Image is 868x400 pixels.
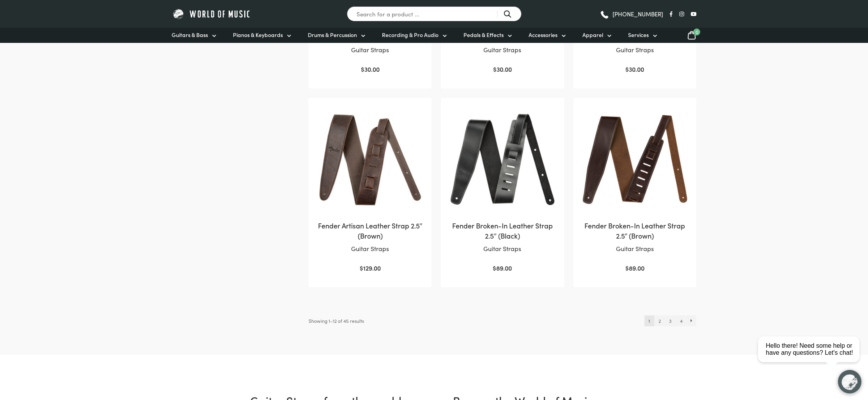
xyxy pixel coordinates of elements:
[581,221,689,240] h2: Fender Broken-In Leather Strap 2.5″ (Brown)
[755,314,868,400] iframe: Chat with our support team
[449,45,556,55] p: Guitar Straps
[493,65,497,73] span: $
[493,264,496,272] span: $
[449,244,556,254] p: Guitar Straps
[625,65,629,73] span: $
[665,315,676,326] a: Page 3
[644,315,696,326] nav: Product Pagination
[449,106,556,213] img: Fender Broken-In Leather Strap 2.5" Black
[382,31,438,39] span: Recording & Pro Audio
[581,45,689,55] p: Guitar Straps
[308,31,357,39] span: Drums & Percussion
[693,28,700,35] span: 0
[581,244,689,254] p: Guitar Straps
[625,264,629,272] span: $
[625,65,644,73] bdi: 30.00
[600,8,663,20] a: [PHONE_NUMBER]
[654,315,665,326] a: Page 2
[172,8,252,20] img: World of Music
[316,244,424,254] p: Guitar Straps
[316,45,424,55] p: Guitar Straps
[449,106,556,273] a: Fender Broken-In Leather Strap 2.5″ (Black)Guitar Straps$89.00
[612,11,663,17] span: [PHONE_NUMBER]
[676,315,687,326] a: Page 4
[233,31,283,39] span: Pianos & Keyboards
[360,264,363,272] span: $
[628,31,649,39] span: Services
[644,315,654,326] span: Page 1
[581,106,689,273] a: Fender Broken-In Leather Strap 2.5″ (Brown)Guitar Straps$89.00
[493,65,512,73] bdi: 30.00
[316,221,424,240] h2: Fender Artisan Leather Strap 2.5″ (Brown)
[582,31,603,39] span: Apparel
[316,106,424,273] a: Fender Artisan Leather Strap 2.5″ (Brown)Guitar Straps$129.00
[360,264,381,272] bdi: 129.00
[361,65,364,73] span: $
[493,264,512,272] bdi: 89.00
[625,264,644,272] bdi: 89.00
[687,315,697,326] a: →
[529,31,557,39] span: Accessories
[361,65,380,73] bdi: 30.00
[309,315,364,326] p: Showing 1–12 of 45 results
[449,221,556,240] h2: Fender Broken-In Leather Strap 2.5″ (Black)
[463,31,504,39] span: Pedals & Effects
[316,106,424,213] img: Fender Artisan Leather Strap 2.5" Brown
[172,31,208,39] span: Guitars & Bass
[347,6,522,21] input: Search for a product ...
[581,106,689,213] img: Fender Broken-In Leather Strap (Brown)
